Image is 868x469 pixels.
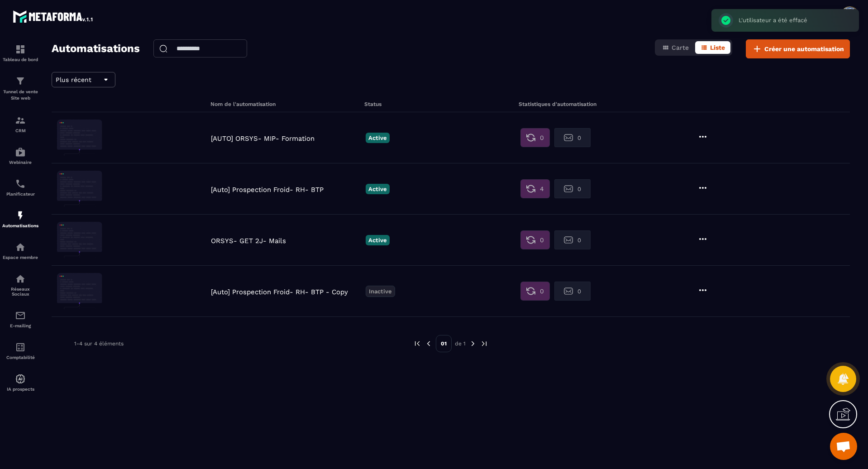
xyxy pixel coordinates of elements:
span: 0 [577,288,581,295]
img: email [15,310,26,321]
span: 4 [540,184,544,193]
img: prev [413,340,421,348]
p: ORSYS- GET 2J- Mails [211,237,361,245]
button: 0 [554,128,591,147]
img: social-network [15,273,26,284]
img: next [469,340,477,348]
img: first stat [526,184,535,193]
img: automation-background [57,222,102,258]
button: 0 [554,282,591,301]
button: 0 [520,282,550,301]
img: automation-background [57,120,102,156]
p: Comptabilité [2,355,38,360]
p: [AUTO] ORSYS- MIP- Formation [211,134,361,143]
img: formation [15,76,26,86]
img: first stat [526,287,535,296]
p: IA prospects [2,387,38,392]
span: Plus récent [56,76,91,83]
img: next [480,340,488,348]
a: automationsautomationsWebinaire [2,140,38,172]
p: CRM [2,128,38,133]
p: Active [366,184,390,194]
button: Créer une automatisation [746,39,850,58]
img: second stat [564,184,573,193]
h6: Statistiques d'automatisation [519,101,671,107]
p: Active [366,133,390,143]
button: 4 [520,179,550,198]
div: Ouvrir le chat [830,433,857,460]
span: 0 [540,235,544,244]
img: first stat [526,133,535,142]
span: Liste [710,44,725,51]
a: social-networksocial-networkRéseaux Sociaux [2,267,38,303]
img: second stat [564,133,573,142]
img: automation-background [57,171,102,207]
h6: Status [364,101,516,107]
h6: Nom de l'automatisation [210,101,362,107]
img: automations [15,210,26,221]
img: second stat [564,287,573,296]
p: [Auto] Prospection Froid- RH- BTP [211,186,361,194]
p: 1-4 sur 4 éléments [74,340,124,347]
button: Liste [695,41,730,54]
p: Planificateur [2,191,38,196]
span: 0 [540,133,544,142]
img: formation [15,115,26,126]
span: Carte [672,44,689,51]
a: automationsautomationsEspace membre [2,235,38,267]
img: automations [15,147,26,158]
p: de 1 [455,340,466,347]
button: 0 [520,128,550,147]
img: logo [13,8,94,24]
a: formationformationTunnel de vente Site web [2,69,38,108]
p: Inactive [366,286,395,297]
a: formationformationTableau de bord [2,37,38,69]
img: accountant [15,342,26,353]
p: Réseaux Sociaux [2,287,38,297]
a: accountantaccountantComptabilité [2,335,38,367]
button: 0 [554,230,591,249]
p: 01 [436,335,452,352]
img: automations [15,373,26,384]
p: Automatisations [2,223,38,228]
p: Espace membre [2,255,38,260]
span: 0 [577,134,581,141]
a: schedulerschedulerPlanificateur [2,172,38,203]
img: formation [15,44,26,55]
p: E-mailing [2,323,38,328]
button: 0 [554,179,591,198]
span: 0 [577,186,581,192]
p: Active [366,235,390,245]
img: automations [15,242,26,253]
button: Carte [657,41,694,54]
img: automation-background [57,273,102,309]
button: 0 [520,230,550,249]
a: automationsautomationsAutomatisations [2,203,38,235]
img: second stat [564,235,573,244]
a: emailemailE-mailing [2,303,38,335]
a: formationformationCRM [2,108,38,140]
span: 0 [577,237,581,244]
img: first stat [526,235,535,244]
span: Créer une automatisation [764,44,844,53]
p: [Auto] Prospection Froid- RH- BTP - Copy [211,288,361,296]
span: 0 [540,287,544,296]
img: scheduler [15,178,26,189]
h2: Automatisations [52,39,140,58]
p: Webinaire [2,160,38,165]
img: prev [424,340,433,348]
p: Tunnel de vente Site web [2,89,38,101]
p: Tableau de bord [2,57,38,62]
